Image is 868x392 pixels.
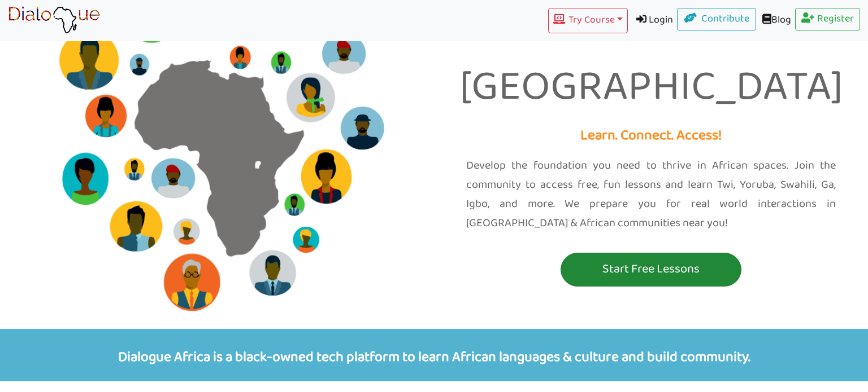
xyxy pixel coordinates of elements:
p: Dialogue Africa is a black-owned tech platform to learn African languages & culture and build com... [8,329,860,381]
p: Start Free Lessons [563,259,739,280]
img: learn African language platform app [8,6,100,34]
a: Start Free Lessons [442,253,860,287]
p: Learn. Connect. Access! [442,124,860,148]
button: Start Free Lessons [561,253,741,287]
a: Register [795,8,861,30]
a: Contribute [677,8,756,30]
a: Blog [756,8,795,33]
a: Login [628,8,678,33]
p: Develop the foundation you need to thrive in African spaces. Join the community to access free, f... [466,156,836,233]
button: Try Course [548,8,627,33]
